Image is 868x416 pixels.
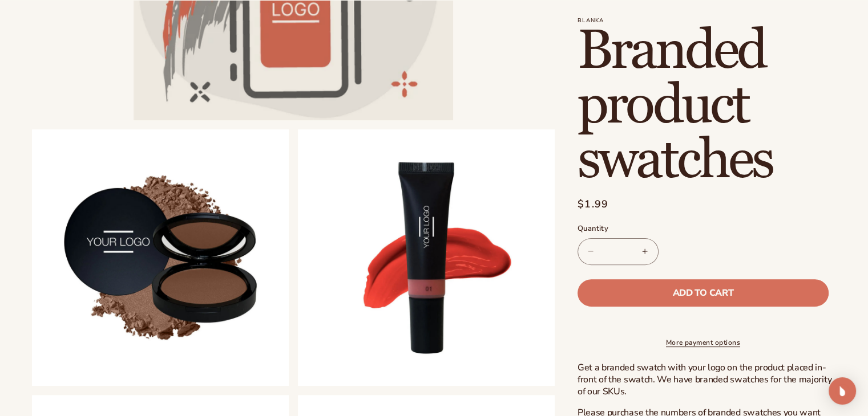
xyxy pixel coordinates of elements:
p: Blanka [578,17,836,24]
a: More payment options [578,337,829,348]
p: Get a branded swatch with your logo on the product placed in-front of the swatch. We have branded... [578,362,836,397]
div: Open Intercom Messenger [829,377,856,405]
span: $1.99 [578,197,609,212]
span: Add to cart [673,288,733,297]
label: Quantity [578,223,829,235]
h1: Branded product swatches [578,24,836,188]
button: Add to cart [578,279,829,307]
